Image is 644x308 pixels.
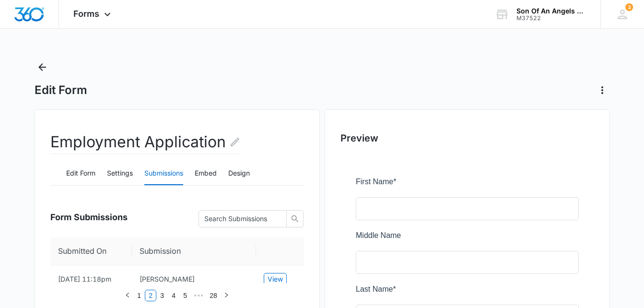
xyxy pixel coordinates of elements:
span: Forms [73,9,99,19]
a: 4 [168,290,179,301]
div: notifications count [625,3,633,11]
th: Submission [132,237,256,265]
span: left [125,292,130,298]
button: View [264,273,287,285]
a: 5 [180,290,190,301]
a: 28 [207,290,220,301]
button: Settings [107,162,133,185]
span: View [268,274,283,284]
li: Previous Page [122,290,133,301]
li: 4 [168,290,179,301]
button: Design [228,162,250,185]
li: Next 5 Pages [191,290,206,301]
button: Edit Form Name [229,130,241,154]
a: 3 [157,290,167,301]
button: Actions [595,83,610,98]
h1: Edit Form [35,83,87,97]
h2: Preview [340,131,594,145]
span: ••• [191,290,206,301]
button: left [122,290,133,301]
button: Edit Form [66,162,95,185]
span: Submitted On [58,245,117,257]
span: Form Submissions [50,211,128,224]
td: Heather [132,265,256,294]
div: account id [516,15,586,22]
div: account name [516,7,586,15]
button: Back [35,59,50,75]
li: 3 [156,290,168,301]
button: search [286,210,304,227]
th: Submitted On [50,237,132,265]
td: [DATE] 11:18pm [50,265,132,294]
input: Search Submissions [204,213,273,224]
button: Submissions [144,162,183,185]
a: 1 [134,290,144,301]
span: search [287,215,303,223]
li: 5 [179,290,191,301]
a: 2 [145,290,156,301]
button: right [221,290,232,301]
li: 28 [206,290,221,301]
span: 3 [625,3,633,11]
span: right [223,292,229,298]
li: Next Page [221,290,232,301]
h2: Employment Application [50,130,241,154]
li: 2 [145,290,156,301]
li: 1 [133,290,145,301]
button: Embed [195,162,217,185]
